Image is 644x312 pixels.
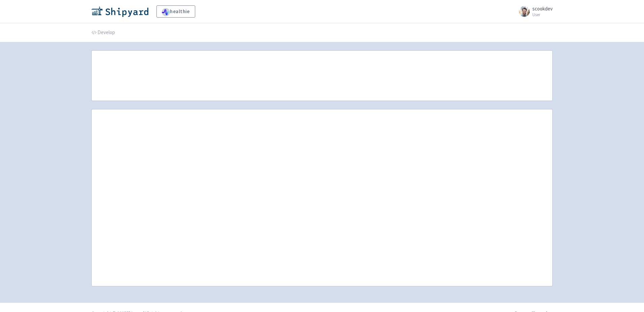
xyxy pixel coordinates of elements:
a: scookdev User [515,6,553,17]
img: Shipyard logo [91,6,148,17]
a: healthie [156,5,195,18]
span: scookdev [532,5,553,12]
a: Develop [91,23,115,42]
small: User [532,12,553,17]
